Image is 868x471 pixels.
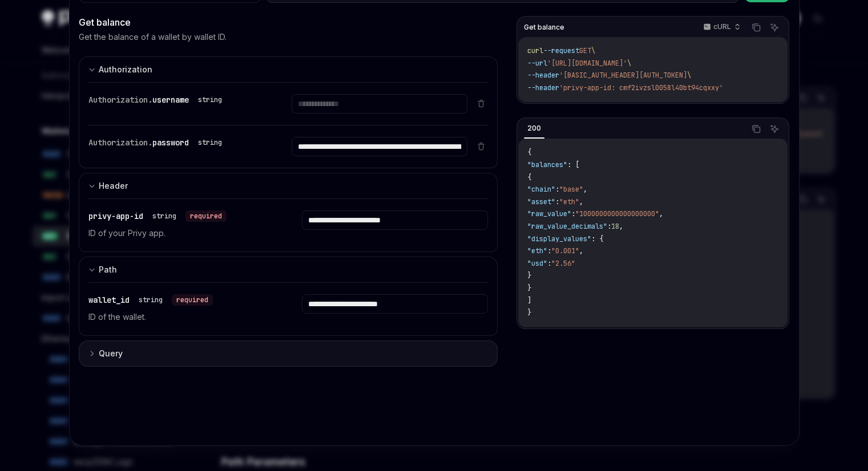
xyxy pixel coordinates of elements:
[767,20,782,35] button: Ask AI
[527,296,531,305] span: ]
[547,246,551,255] span: :
[611,222,619,231] span: 18
[575,209,659,218] span: "1000000000000000000"
[591,46,595,55] span: \
[619,222,623,231] span: ,
[79,56,498,82] button: expand input section
[527,259,547,268] span: "usd"
[527,246,547,255] span: "eth"
[567,160,579,169] span: : [
[697,18,745,37] button: cURL
[713,22,731,31] p: cURL
[152,212,176,221] div: string
[527,185,555,194] span: "chain"
[79,173,498,198] button: expand input section
[547,259,551,268] span: :
[152,137,189,148] span: password
[88,137,152,148] span: Authorization.
[88,310,274,324] p: ID of the wallet.
[559,71,687,80] span: '[BASIC_AUTH_HEADER][AUTH_TOKEN]
[79,340,498,367] button: expand input section
[79,257,498,282] button: expand input section
[88,295,130,305] span: wallet_id
[79,31,227,43] p: Get the balance of a wallet by wallet ID.
[524,23,564,32] span: Get balance
[99,179,128,193] div: Header
[88,95,152,105] span: Authorization.
[139,295,163,304] div: string
[527,197,555,206] span: "asset"
[527,160,567,169] span: "balances"
[527,173,531,182] span: {
[687,71,691,80] span: \
[527,222,607,231] span: "raw_value_decimals"
[527,83,559,92] span: --header
[749,20,764,35] button: Copy the contents from the code block
[527,271,531,280] span: }
[591,234,603,243] span: : {
[659,209,663,218] span: ,
[749,121,764,136] button: Copy the contents from the code block
[185,210,227,222] div: required
[88,211,143,221] span: privy-app-id
[527,71,559,80] span: --header
[527,59,547,68] span: --url
[172,294,213,306] div: required
[527,234,591,243] span: "display_values"
[88,137,227,148] div: Authorization.password
[99,63,152,76] div: Authorization
[559,185,583,194] span: "base"
[524,121,544,135] div: 200
[571,209,575,218] span: :
[579,46,591,55] span: GET
[99,263,117,277] div: Path
[79,15,498,29] div: Get balance
[527,148,531,157] span: {
[767,121,782,136] button: Ask AI
[559,197,579,206] span: "eth"
[547,59,627,68] span: '[URL][DOMAIN_NAME]'
[543,46,579,55] span: --request
[583,185,587,194] span: ,
[551,246,579,255] span: "0.001"
[527,283,531,293] span: }
[559,83,723,92] span: 'privy-app-id: cmf2ivzsl0058l40bt94cqxxy'
[99,347,123,360] div: Query
[198,95,222,104] div: string
[527,308,531,317] span: }
[607,222,611,231] span: :
[527,46,543,55] span: curl
[555,185,559,194] span: :
[579,197,583,206] span: ,
[152,95,189,105] span: username
[88,226,274,240] p: ID of your Privy app.
[88,294,213,306] div: wallet_id
[198,138,222,147] div: string
[555,197,559,206] span: :
[627,59,631,68] span: \
[527,209,571,218] span: "raw_value"
[551,259,575,268] span: "2.56"
[88,210,227,222] div: privy-app-id
[88,94,227,105] div: Authorization.username
[579,246,583,255] span: ,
